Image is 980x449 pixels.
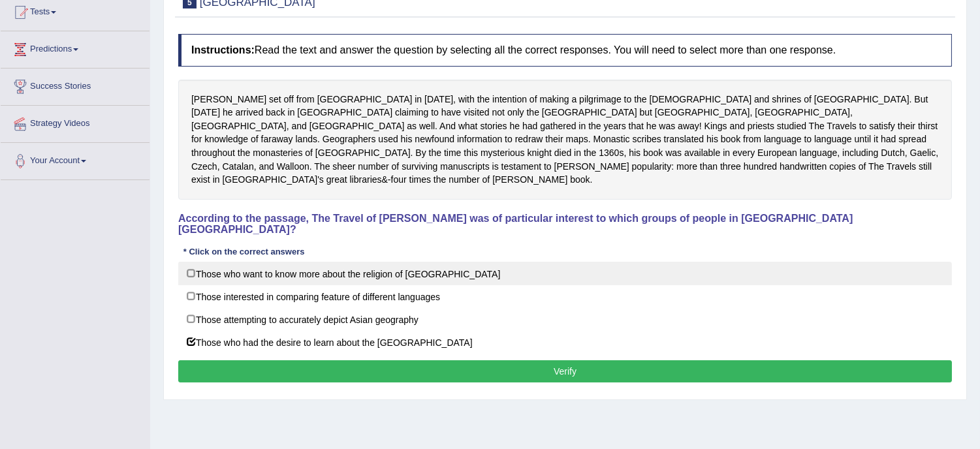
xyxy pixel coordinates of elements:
a: Success Stories [1,69,150,101]
h4: According to the passage, The Travel of [PERSON_NAME] was of particular interest to which groups ... [178,213,952,236]
label: Those who want to know more about the religion of [GEOGRAPHIC_DATA] [178,262,952,285]
label: Those attempting to accurately depict Asian geography [178,307,952,331]
h4: Read the text and answer the question by selecting all the correct responses. You will need to se... [178,34,952,67]
label: Those who had the desire to learn about the [GEOGRAPHIC_DATA] [178,330,952,354]
a: Your Account [1,143,150,176]
a: Strategy Videos [1,106,150,138]
label: Those interested in comparing feature of different languages [178,285,952,308]
div: [PERSON_NAME] set off from [GEOGRAPHIC_DATA] in [DATE], with the intention of making a pilgrimage... [178,80,952,200]
b: Instructions: [191,44,255,55]
div: * Click on the correct answers [178,245,309,258]
button: Verify [178,360,952,382]
a: Predictions [1,31,150,64]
